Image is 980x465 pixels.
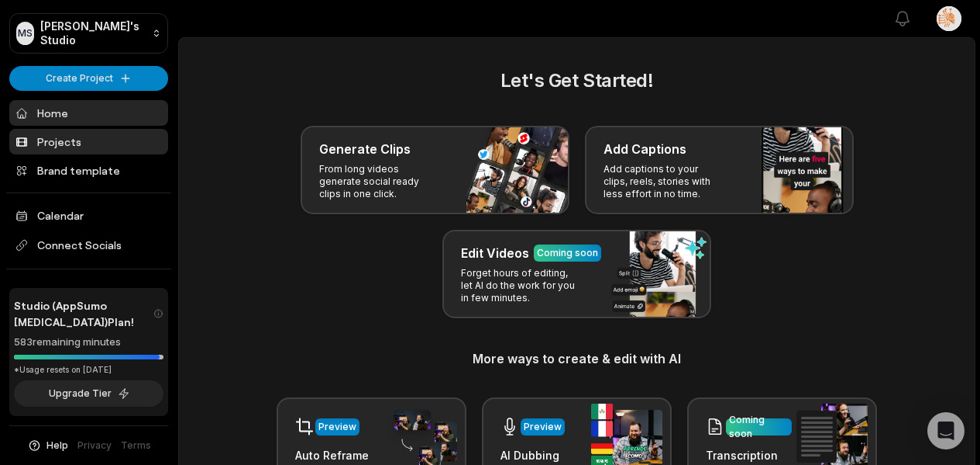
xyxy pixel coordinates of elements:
button: Create Project [9,66,168,91]
a: Terms [121,439,151,453]
h3: Edit Videos [461,244,529,262]
div: *Usage resets on [DATE] [14,364,163,376]
span: Connect Socials [9,231,168,259]
a: Calendar [9,203,168,228]
div: Preview [318,420,356,434]
h3: Generate Clips [319,140,411,158]
h3: Auto Reframe [295,447,369,463]
h3: More ways to create & edit with AI [198,349,956,368]
p: From long videos generate social ready clips in one click. [319,163,439,200]
button: Help [27,439,68,453]
p: [PERSON_NAME]'s Studio [40,19,146,47]
div: 583 remaining minutes [14,335,163,350]
h2: Let's Get Started! [198,67,956,95]
a: Privacy [77,439,112,453]
h3: Transcription [706,447,792,463]
button: Upgrade Tier [14,380,163,407]
div: Coming soon [729,413,789,441]
h3: AI Dubbing [500,447,565,463]
span: Studio (AppSumo [MEDICAL_DATA]) Plan! [14,297,153,330]
h3: Add Captions [603,140,686,158]
a: Projects [9,129,168,154]
span: Help [46,439,68,453]
div: Coming soon [537,246,598,260]
a: Brand template [9,158,168,183]
div: MS [16,22,34,45]
p: Add captions to your clips, reels, stories with less effort in no time. [603,163,724,200]
p: Forget hours of editing, let AI do the work for you in few minutes. [461,267,581,304]
div: Open Intercom Messenger [927,412,965,449]
div: Preview [524,420,562,434]
a: Home [9,100,168,126]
